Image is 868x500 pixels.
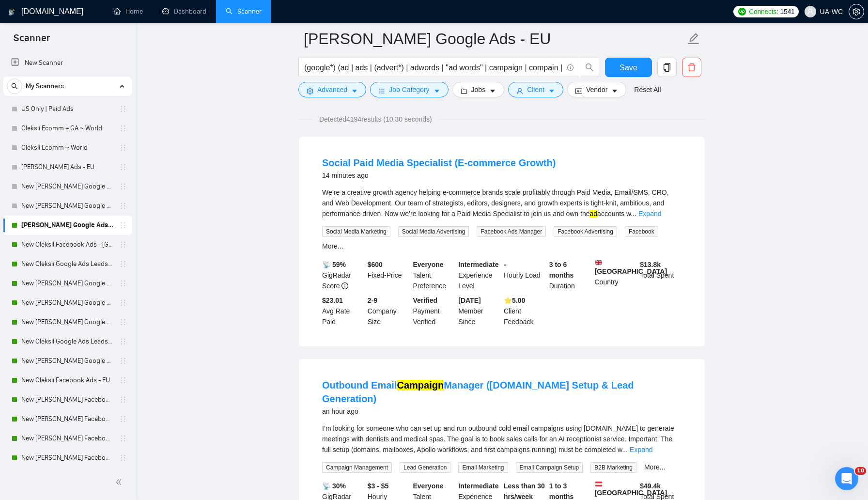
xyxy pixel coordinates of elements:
span: folder [461,87,467,94]
a: More... [322,242,343,250]
b: - [504,261,506,268]
b: ⭐️ 5.00 [504,297,525,304]
a: Oleksii Ecomm + GA ~ World [21,119,113,138]
span: Vendor [586,84,607,95]
a: Expand [638,210,661,218]
div: Country [593,259,638,291]
b: $ 13.8k [640,261,661,268]
span: Scanner [6,31,58,51]
span: Facebook [625,226,658,237]
div: 14 minutes ago [322,170,556,181]
button: folderJobscaret-down [452,82,505,97]
b: $ 600 [368,261,383,268]
span: edit [687,32,700,45]
div: I’m looking for someone who can set up and run outbound cold email campaigns using [DOMAIN_NAME] ... [322,423,682,455]
iframe: Intercom live chat [835,467,858,490]
span: caret-down [548,87,555,94]
span: Job Category [389,84,429,95]
span: Email Campaign Setup [516,462,583,473]
span: setting [849,8,864,16]
b: Everyone [413,261,444,268]
button: userClientcaret-down [508,82,563,97]
span: holder [119,105,127,113]
span: Client [527,84,544,95]
span: B2B Marketing [590,462,636,473]
a: Reset All [634,84,661,95]
a: New Oleksii Facebook Ads - [GEOGRAPHIC_DATA]|[GEOGRAPHIC_DATA] [21,235,113,254]
span: Social Media Marketing [322,226,390,237]
div: Total Spent [638,259,683,291]
img: 🇦🇹 [595,481,602,487]
div: Duration [547,259,593,291]
div: an hour ago [322,406,682,417]
span: idcard [575,87,582,94]
a: New [PERSON_NAME] Facebook Ads Other Specific - [GEOGRAPHIC_DATA]|[GEOGRAPHIC_DATA] [21,409,113,429]
a: [PERSON_NAME] Google Ads - EU [21,216,113,235]
a: New Oleksii Google Ads Leads - EU [21,332,113,351]
span: Advanced [317,84,347,95]
span: Detected 4194 results (10.30 seconds) [312,114,439,125]
span: holder [119,435,127,442]
b: [GEOGRAPHIC_DATA] [595,481,667,497]
b: Verified [413,297,438,304]
span: caret-down [611,87,618,94]
span: user [516,87,523,94]
button: barsJob Categorycaret-down [370,82,448,97]
img: 🇬🇧 [595,259,602,266]
button: idcardVendorcaret-down [567,82,626,97]
span: holder [119,221,127,229]
span: holder [119,318,127,326]
b: Intermediate [458,482,498,490]
span: info-circle [567,64,573,71]
div: Payment Verified [411,295,457,327]
span: holder [119,125,127,132]
div: GigRadar Score [320,259,366,291]
span: holder [119,280,127,287]
mark: Campaign [397,380,444,391]
span: 1541 [780,6,795,17]
span: holder [119,241,127,249]
a: New [PERSON_NAME] Google Ads Other - [GEOGRAPHIC_DATA]|[GEOGRAPHIC_DATA] [21,196,113,216]
button: setting [849,4,864,19]
b: [DATE] [458,297,480,304]
a: New [PERSON_NAME] Facebook Ads Leads - [GEOGRAPHIC_DATA]|[GEOGRAPHIC_DATA] [21,390,113,409]
b: $ 49.4k [640,482,661,490]
b: 2-9 [368,297,377,304]
button: Save [605,58,652,77]
span: search [580,63,599,72]
span: holder [119,144,127,152]
button: search [580,58,599,77]
span: holder [119,454,127,462]
span: Save [620,62,637,74]
a: New [PERSON_NAME] Google Ads - EU+CH ex Nordic [21,177,113,196]
span: copy [658,63,676,72]
a: Oleksii Ecomm ~ World [21,138,113,157]
a: New [PERSON_NAME] Google Ads - [GEOGRAPHIC_DATA]/JP/CN/IL/SG/HK/QA/[GEOGRAPHIC_DATA] [21,312,113,332]
a: homeHome [114,7,143,16]
div: Fixed-Price [366,259,411,291]
b: $23.01 [322,297,343,304]
div: Company Size [366,295,411,327]
button: settingAdvancedcaret-down [298,82,366,97]
span: holder [119,183,127,190]
a: New [PERSON_NAME] Google Ads - Nordic [21,274,113,293]
b: $3 - $5 [368,482,389,490]
span: caret-down [351,87,358,94]
a: New [PERSON_NAME] Google Ads - Rest of the World excl. Poor [21,351,113,371]
span: delete [682,63,701,72]
span: ... [631,210,636,218]
span: Jobs [471,84,486,95]
span: Connects: [749,6,778,17]
b: 📡 30% [322,482,346,490]
a: US Only | Paid Ads [21,99,113,119]
div: Avg Rate Paid [320,295,366,327]
span: Facebook Advertising [554,226,617,237]
span: ... [622,446,628,453]
img: logo [8,4,15,20]
span: holder [119,163,127,171]
a: [PERSON_NAME] Ads - EU [21,157,113,177]
span: caret-down [489,87,496,94]
a: Outbound EmailCampaignManager ([DOMAIN_NAME] Setup & Lead Generation) [322,380,634,404]
a: New Oleksii Facebook Ads - EU [21,371,113,390]
span: holder [119,357,127,365]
